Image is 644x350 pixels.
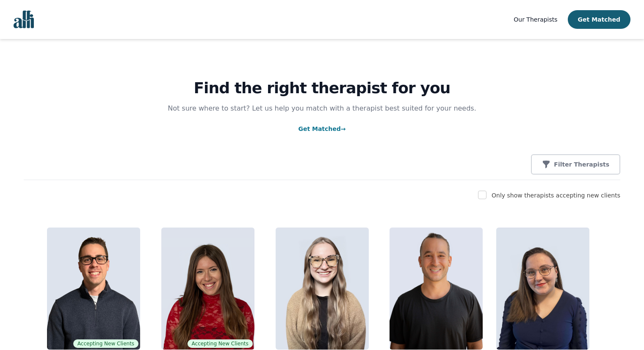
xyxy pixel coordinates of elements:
button: Filter Therapists [531,154,620,175]
p: Filter Therapists [554,160,609,169]
span: Accepting New Clients [188,339,253,348]
img: alli logo [14,11,34,28]
img: Kavon_Banejad [390,228,483,350]
img: Ethan_Braun [47,228,140,350]
span: → [341,125,346,132]
img: Alisha_Levine [161,228,254,350]
label: Only show therapists accepting new clients [492,192,620,199]
p: Not sure where to start? Let us help you match with a therapist best suited for your needs. [160,103,485,114]
span: Our Therapists [514,16,557,23]
a: Our Therapists [514,14,557,25]
img: Vanessa_McCulloch [496,228,589,350]
button: Get Matched [568,10,630,29]
img: Faith_Woodley [276,228,369,350]
a: Get Matched [298,125,345,132]
h1: Find the right therapist for you [24,80,620,97]
span: Accepting New Clients [73,339,138,348]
